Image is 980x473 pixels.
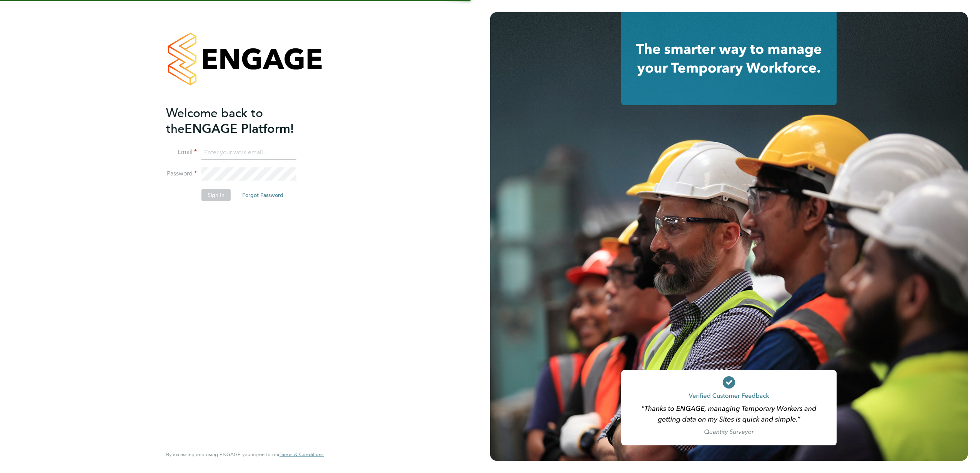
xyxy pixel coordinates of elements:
a: Terms & Conditions [280,451,324,458]
span: Welcome back to the [166,106,263,136]
h2: ENGAGE Platform! [166,105,316,137]
label: Password [166,170,197,178]
label: Email [166,148,197,156]
input: Enter your work email... [201,146,296,160]
span: Terms & Conditions [280,451,324,458]
span: By accessing and using ENGAGE you agree to our [166,451,324,458]
button: Forgot Password [236,189,290,201]
button: Sign In [201,189,231,201]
